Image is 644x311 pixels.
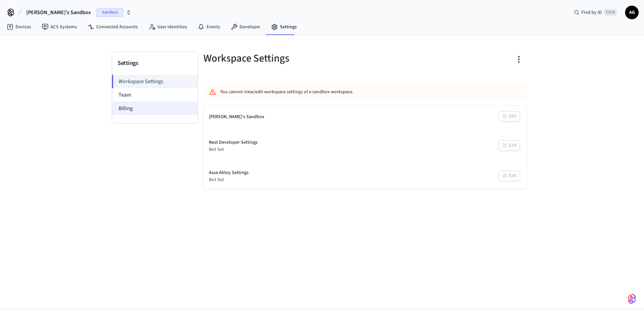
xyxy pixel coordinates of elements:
div: Not Set [209,176,249,183]
div: Assa Abloy Settings [209,169,249,176]
span: Ctrl K [604,9,617,16]
h3: Settings [118,59,192,68]
div: Find by IDCtrl K [569,6,622,19]
img: SeamLogoGradient.69752ec5.svg [628,293,636,304]
button: AG [625,6,639,19]
span: Sandbox [96,8,123,17]
div: You cannot view/edit workspace settings of a sandbox workspace. [220,86,470,98]
a: Events [192,21,225,33]
a: Developer [225,21,266,33]
li: Workspace Settings [112,75,198,88]
div: [PERSON_NAME]'s Sandbox [209,113,264,120]
a: User Identities [143,21,192,33]
li: Team [112,88,198,102]
div: Nest Developer Settings [209,139,258,146]
a: Settings [266,21,302,33]
a: Connected Accounts [82,21,143,33]
li: Billing [112,102,198,115]
h5: Workspace Settings [203,51,361,65]
a: ACS Systems [36,21,82,33]
a: Devices [1,21,36,33]
div: Not Set [209,146,258,153]
span: Find by ID [581,9,602,16]
span: [PERSON_NAME]'s Sandbox [26,8,91,16]
span: AG [626,6,638,19]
